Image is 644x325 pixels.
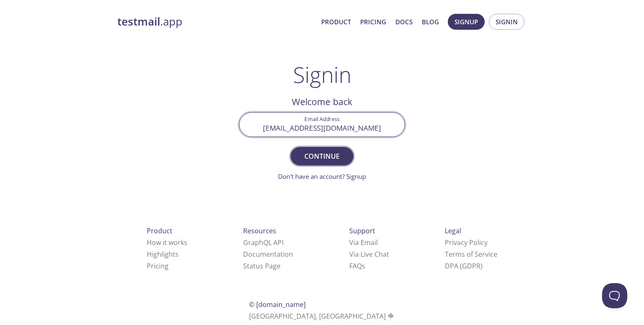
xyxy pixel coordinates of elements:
[147,238,187,247] a: How it works
[239,95,405,109] h2: Welcome back
[362,261,365,271] span: s
[422,16,439,27] a: Blog
[445,226,461,235] span: Legal
[300,150,344,162] span: Continue
[489,14,525,30] button: Signin
[117,14,160,29] strong: testmail
[496,16,518,27] span: Signin
[117,15,314,29] a: testmail.app
[147,226,172,235] span: Product
[360,16,386,27] a: Pricing
[395,16,413,27] a: Docs
[349,250,389,259] a: Via Live Chat
[448,14,485,30] button: Signup
[602,283,627,308] iframe: Help Scout Beacon - Open
[293,62,351,87] h1: Signin
[445,250,497,259] a: Terms of Service
[147,250,179,259] a: Highlights
[349,226,375,235] span: Support
[445,238,488,247] a: Privacy Policy
[249,312,395,321] span: [GEOGRAPHIC_DATA], [GEOGRAPHIC_DATA]
[249,300,306,309] span: © [DOMAIN_NAME]
[454,16,478,27] span: Signup
[445,261,483,271] a: DPA (GDPR)
[278,172,366,181] a: Don't have an account? Signup
[243,226,276,235] span: Resources
[243,250,293,259] a: Documentation
[291,147,353,165] button: Continue
[349,238,378,247] a: Via Email
[243,261,280,271] a: Status Page
[243,238,283,247] a: GraphQL API
[349,261,365,271] a: FAQ
[321,16,351,27] a: Product
[147,261,169,271] a: Pricing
